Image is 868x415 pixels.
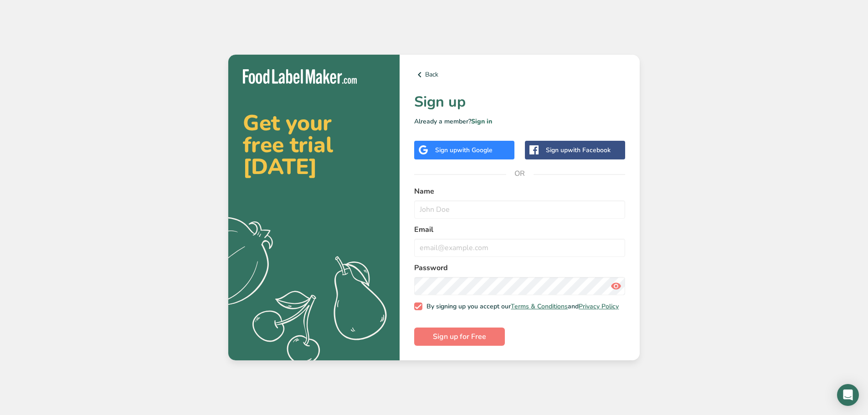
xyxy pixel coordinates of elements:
button: Sign up for Free [414,328,505,346]
a: Privacy Policy [579,302,619,311]
span: with Facebook [568,146,611,154]
label: Name [414,186,625,197]
input: email@example.com [414,239,625,257]
div: Open Intercom Messenger [837,384,859,406]
input: John Doe [414,200,625,219]
div: Sign up [546,145,611,155]
span: OR [506,160,534,187]
a: Back [414,69,625,80]
h1: Sign up [414,91,625,113]
img: Food Label Maker [243,69,357,84]
a: Terms & Conditions [511,302,568,311]
p: Already a member? [414,117,625,126]
label: Password [414,262,625,273]
span: By signing up you accept our and [422,302,619,311]
h2: Get your free trial [DATE] [243,112,385,178]
a: Sign in [471,117,492,126]
label: Email [414,224,625,235]
span: Sign up for Free [433,331,486,342]
span: with Google [457,146,493,154]
div: Sign up [435,145,493,155]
